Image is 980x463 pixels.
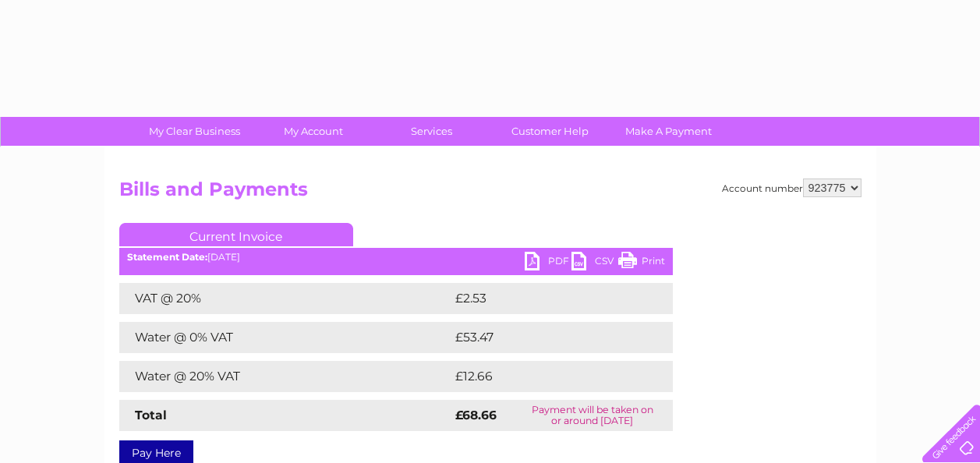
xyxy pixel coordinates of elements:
[722,178,861,197] div: Account number
[127,251,207,263] b: Statement Date:
[455,408,497,422] strong: £68.66
[119,322,451,353] td: Water @ 0% VAT
[451,283,636,314] td: £2.53
[525,252,571,274] a: PDF
[486,117,614,146] a: Customer Help
[249,117,377,146] a: My Account
[512,400,673,431] td: Payment will be taken on or around [DATE]
[451,361,640,392] td: £12.66
[119,252,673,263] div: [DATE]
[451,322,641,353] td: £53.47
[367,117,496,146] a: Services
[130,117,259,146] a: My Clear Business
[119,178,861,208] h2: Bills and Payments
[604,117,733,146] a: Make A Payment
[119,283,451,314] td: VAT @ 20%
[119,361,451,392] td: Water @ 20% VAT
[618,252,665,274] a: Print
[135,408,167,422] strong: Total
[119,223,353,246] a: Current Invoice
[571,252,618,274] a: CSV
